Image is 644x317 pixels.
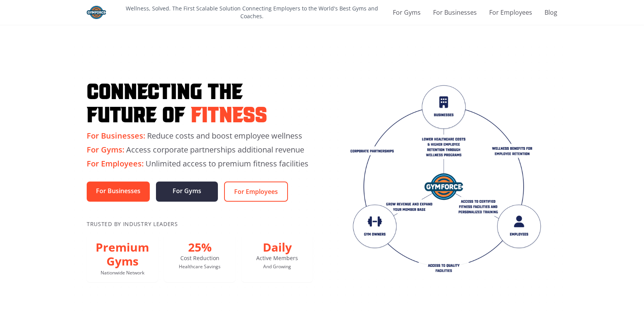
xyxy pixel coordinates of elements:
[170,264,229,270] p: Healthcare Savings
[248,254,307,262] p: Active Members
[87,130,313,141] p: Reduce costs and boost employee wellness
[489,8,532,17] a: For Employees
[87,6,106,19] img: Gym Force Logo
[170,240,229,254] p: 25%
[93,240,152,268] p: Premium Gyms
[248,240,307,254] p: Daily
[191,101,267,124] span: Fitness
[87,158,313,169] p: Unlimited access to premium fitness facilities
[93,270,152,276] p: Nationwide Network
[170,254,229,262] p: Cost Reduction
[87,158,144,169] span: For Employees:
[545,8,557,17] a: Blog
[114,5,390,20] p: Wellness, Solved. The First Scalable Solution Connecting Employers to the World's Best Gyms and C...
[433,8,477,17] a: For Businesses
[393,8,421,17] a: For Gyms
[224,182,288,202] a: For Employees
[87,220,313,228] p: Trusted By Industry Leaders
[156,182,218,202] a: For Gyms
[87,78,313,124] h1: Connecting the Future of
[87,144,313,155] p: Access corporate partnerships additional revenue
[331,83,557,277] img: Gym Force App Interface
[87,130,145,141] span: For Businesses:
[248,264,307,270] p: And Growing
[87,182,150,202] a: For Businesses
[87,144,124,155] span: For Gyms:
